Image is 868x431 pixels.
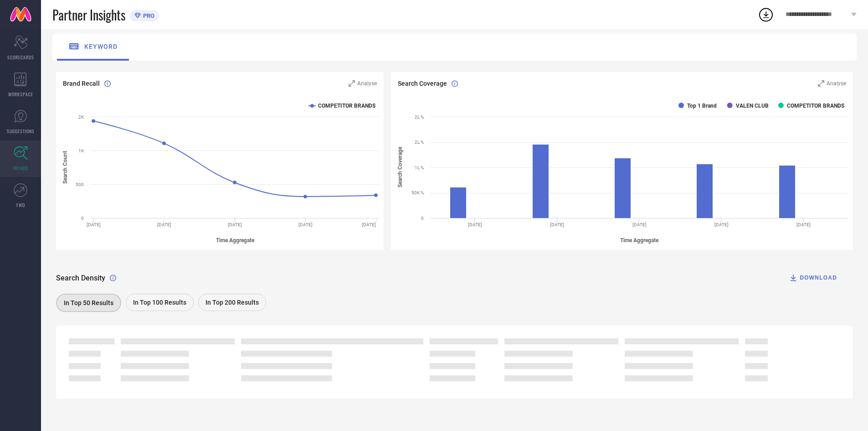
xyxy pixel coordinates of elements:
[687,103,717,109] text: Top 1 Brand
[789,273,837,282] div: DOWNLOAD
[76,182,84,187] text: 500
[318,103,375,109] text: COMPETITOR BRANDS
[216,237,255,244] tspan: Time Aggregate
[78,114,84,119] text: 2K
[787,103,844,109] text: COMPETITOR BRANDS
[632,222,647,227] text: [DATE]
[397,147,403,188] tspan: Search Coverage
[411,190,424,195] text: 50K %
[298,222,313,227] text: [DATE]
[736,103,769,109] text: VALEN CLUB
[349,80,355,87] svg: Zoom
[141,12,154,19] span: PRO
[797,222,811,227] text: [DATE]
[84,43,118,50] span: keyword
[62,151,68,184] tspan: Search Count
[78,148,84,153] text: 1K
[398,80,447,87] span: Search Coverage
[758,6,774,23] div: Open download list
[87,222,101,227] text: [DATE]
[63,80,100,87] span: Brand Recall
[133,299,186,306] span: In Top 100 Results
[64,299,113,306] span: In Top 50 Results
[415,114,424,119] text: 2L %
[205,299,259,306] span: In Top 200 Results
[620,237,659,244] tspan: Time Aggregate
[157,222,171,227] text: [DATE]
[415,140,424,145] text: 2L %
[13,165,28,171] span: TRENDS
[415,165,424,170] text: 1L %
[52,5,125,24] span: Partner Insights
[468,222,482,227] text: [DATE]
[421,216,424,221] text: 0
[818,80,824,87] svg: Zoom
[228,222,242,227] text: [DATE]
[8,91,33,98] span: WORKSPACE
[56,274,105,282] span: Search Density
[714,222,729,227] text: [DATE]
[827,80,846,87] span: Analyse
[777,269,848,287] button: DOWNLOAD
[362,222,376,227] text: [DATE]
[550,222,565,227] text: [DATE]
[357,80,377,87] span: Analyse
[16,202,25,208] span: FWD
[81,216,84,221] text: 0
[7,54,34,61] span: SCORECARDS
[7,128,35,135] span: SUGGESTIONS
